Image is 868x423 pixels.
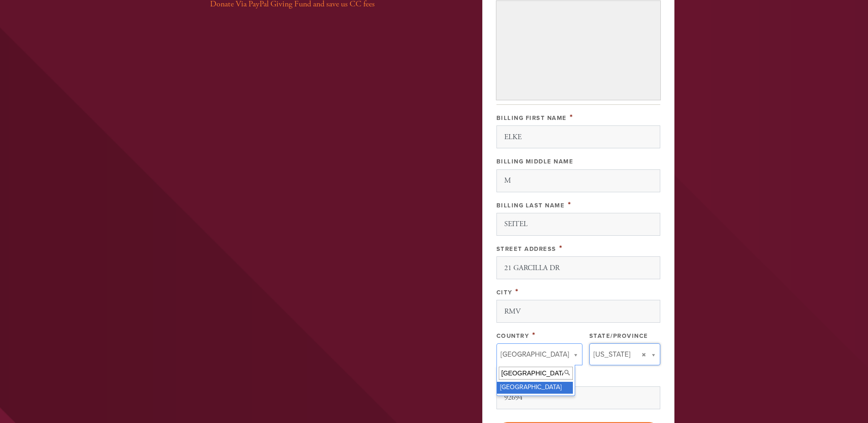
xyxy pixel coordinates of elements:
a: [US_STATE] [589,343,660,365]
span: This field is required. [570,112,573,122]
label: Billing Middle Name [496,158,574,165]
span: This field is required. [559,243,563,253]
label: Street Address [496,245,556,253]
label: State/Province [589,332,648,340]
label: Billing First Name [496,114,567,122]
label: Country [496,332,529,340]
span: [US_STATE] [593,348,631,360]
label: Billing Last Name [496,202,565,209]
div: [GEOGRAPHIC_DATA] [497,382,573,394]
span: This field is required. [532,330,536,340]
a: [GEOGRAPHIC_DATA] [496,343,582,365]
span: This field is required. [515,287,519,297]
iframe: Secure payment input frame [498,3,658,98]
span: This field is required. [568,200,571,210]
label: City [496,289,512,296]
span: [GEOGRAPHIC_DATA] [501,348,569,360]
